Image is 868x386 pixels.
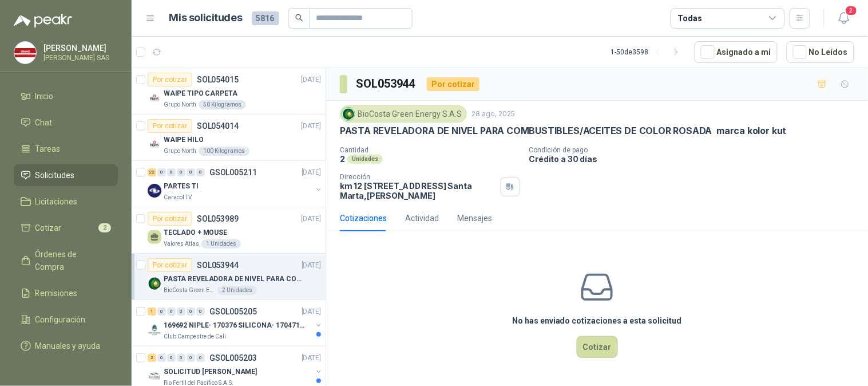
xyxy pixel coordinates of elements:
div: 2 [148,354,156,362]
div: 0 [167,308,176,316]
button: No Leídos [787,41,854,63]
p: SOLICITUD [PERSON_NAME] [164,367,257,377]
p: PARTES TI [164,181,199,192]
span: Tareas [35,143,61,155]
p: [DATE] [302,167,321,178]
div: 0 [187,354,195,362]
div: Por cotizar [148,212,192,226]
p: [DATE] [302,121,321,132]
span: Chat [35,116,53,129]
a: Inicio [14,85,118,107]
p: Club Campestre de Cali [164,332,226,341]
p: Grupo North [164,100,196,109]
p: PASTA REVELADORA DE NIVEL PARA COMBUSTIBLES/ACEITES DE COLOR ROSADA marca kolor kut [164,274,306,285]
span: Manuales y ayuda [35,340,101,352]
img: Company Logo [14,42,36,64]
p: SOL053944 [197,261,239,269]
span: 5816 [252,11,279,25]
p: Caracol TV [164,193,192,202]
p: BioCosta Green Energy S.A.S [164,286,215,295]
a: Configuración [14,309,118,330]
h3: No has enviado cotizaciones a esta solicitud [512,314,682,327]
a: 1 0 0 0 0 0 GSOL005205[DATE] Company Logo169692 NIPLE- 170376 SILICONA- 170471 VALVULA REGClub Ca... [148,305,323,341]
div: Cotizaciones [340,212,387,224]
div: 0 [167,168,176,176]
div: 2 Unidades [217,286,257,295]
img: Company Logo [148,91,161,105]
p: [DATE] [302,214,321,224]
p: PASTA REVELADORA DE NIVEL PARA COMBUSTIBLES/ACEITES DE COLOR ROSADA marca kolor kut [340,125,787,137]
p: SOL054015 [197,76,239,84]
h3: SOL053944 [356,75,418,93]
img: Company Logo [148,323,161,337]
span: search [295,14,303,22]
div: 1 - 50 de 3598 [611,43,685,61]
a: Órdenes de Compra [14,243,118,278]
div: Por cotizar [148,258,192,272]
div: 0 [177,168,185,176]
a: Por cotizarSOL054015[DATE] Company LogoWAIPE TIPO CARPETAGrupo North50 Kilogramos [132,68,326,115]
img: Company Logo [148,277,161,290]
a: Tareas [14,138,118,160]
div: Mensajes [457,212,492,224]
div: 0 [167,354,176,362]
span: Cotizar [35,222,62,234]
span: Inicio [35,90,54,103]
a: Cotizar2 [14,217,118,239]
div: 0 [157,354,166,362]
a: Por cotizarSOL054014[DATE] Company LogoWAIPE HILOGrupo North100 Kilogramos [132,115,326,161]
p: [DATE] [302,353,321,364]
img: Company Logo [342,108,355,120]
button: 2 [834,8,854,29]
div: 0 [196,354,205,362]
a: Por cotizarSOL053989[DATE] TECLADO + MOUSEValores Atlas1 Unidades [132,207,326,254]
div: 100 Kilogramos [199,147,249,156]
span: 2 [98,223,111,233]
p: km 12 [STREET_ADDRESS] Santa Marta , [PERSON_NAME] [340,181,496,200]
img: Company Logo [148,369,161,383]
p: Condición de pago [529,146,863,154]
p: 169692 NIPLE- 170376 SILICONA- 170471 VALVULA REG [164,320,306,331]
img: Company Logo [148,137,161,151]
p: SOL053989 [197,215,239,223]
img: Company Logo [148,184,161,198]
p: WAIPE HILO [164,135,204,145]
div: 0 [177,308,185,316]
div: 50 Kilogramos [199,100,246,109]
button: Cotizar [577,336,618,358]
div: 1 Unidades [201,239,241,249]
span: Remisiones [35,287,78,300]
a: Solicitudes [14,164,118,186]
a: 22 0 0 0 0 0 GSOL005211[DATE] Company LogoPARTES TICaracol TV [148,166,323,202]
p: [PERSON_NAME] SAS [43,54,115,61]
span: Solicitudes [35,169,75,182]
a: Remisiones [14,282,118,304]
p: WAIPE TIPO CARPETA [164,88,237,99]
p: Valores Atlas [164,239,199,249]
a: Licitaciones [14,191,118,212]
p: 28 ago, 2025 [471,109,515,120]
p: [DATE] [302,306,321,317]
div: BioCosta Green Energy S.A.S [340,105,467,123]
div: 0 [187,168,195,176]
p: GSOL005211 [209,168,257,176]
div: 0 [177,354,185,362]
div: 0 [157,308,166,316]
p: [PERSON_NAME] [43,44,115,52]
p: Grupo North [164,147,196,156]
div: Unidades [347,155,383,164]
p: 2 [340,154,345,164]
span: Licitaciones [35,195,78,208]
img: Logo peakr [14,14,72,27]
p: Cantidad [340,146,520,154]
p: GSOL005203 [209,354,257,362]
p: [DATE] [302,260,321,271]
div: Por cotizar [148,119,192,133]
a: Por cotizarSOL053944[DATE] Company LogoPASTA REVELADORA DE NIVEL PARA COMBUSTIBLES/ACEITES DE COL... [132,254,326,300]
div: 0 [157,168,166,176]
a: Manuales y ayuda [14,335,118,357]
div: 22 [148,168,156,176]
span: 2 [845,5,858,16]
div: Por cotizar [148,73,192,86]
button: Asignado a mi [695,41,778,63]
